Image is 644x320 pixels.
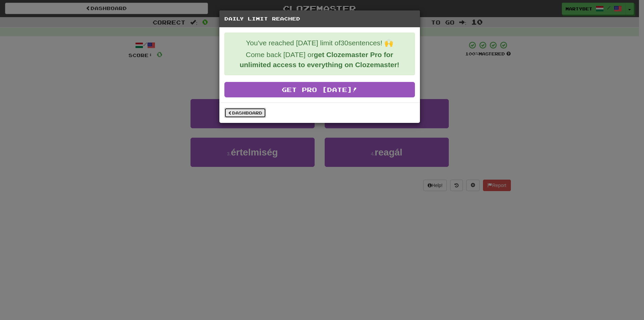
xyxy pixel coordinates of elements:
p: You've reached [DATE] limit of 30 sentences! 🙌 [230,38,410,48]
h5: Daily Limit Reached [224,15,415,22]
strong: get Clozemaster Pro for unlimited access to everything on Clozemaster! [239,51,399,68]
a: Dashboard [224,108,266,118]
a: Get Pro [DATE]! [224,82,415,97]
p: Come back [DATE] or [230,50,410,70]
